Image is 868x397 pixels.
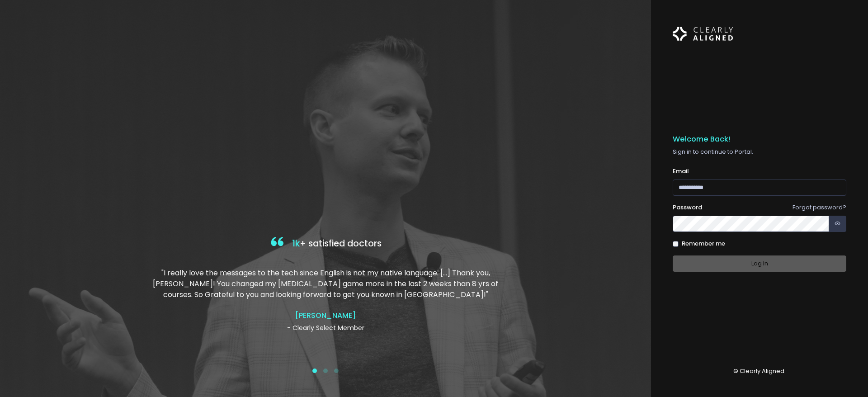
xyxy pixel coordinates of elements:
p: Sign in to continue to Portal. [673,147,846,156]
label: Remember me [682,239,725,248]
p: © Clearly Aligned. [673,367,846,376]
h4: + satisfied doctors [151,235,500,253]
h4: [PERSON_NAME] [151,311,500,320]
a: Forgot password? [793,203,846,212]
img: Logo Horizontal [673,22,733,46]
span: 1k [292,237,300,250]
label: Password [673,203,702,212]
p: "I really love the messages to the tech since English is not my native language. […] Thank you, [... [151,268,500,300]
h5: Welcome Back! [673,135,846,144]
p: - Clearly Select Member [151,323,500,333]
label: Email [673,167,689,176]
